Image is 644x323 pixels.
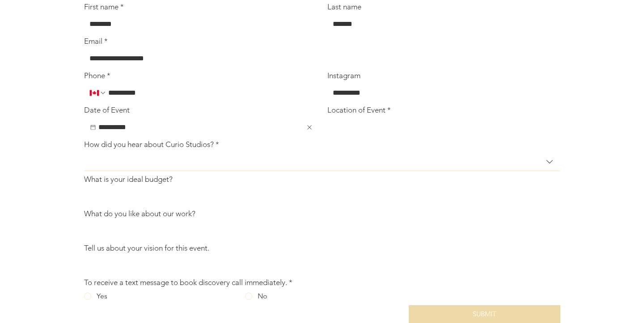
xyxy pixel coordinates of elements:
div: required [84,153,560,171]
button: Phone. Phone. Select a country code [89,89,106,96]
span: SUBMIT [473,310,496,318]
button: 2026-06-29 Date of Event Clear [306,124,313,131]
label: What do you like about our work? [84,209,195,218]
div: No [258,291,267,302]
div: To receive a text message to book discovery call immediately. [84,278,292,287]
button: 2026-06-29 Date of Event [89,124,97,131]
label: Phone [84,71,110,80]
label: What is your ideal budget? [84,175,173,184]
div: How did you hear about Curio Studios? [84,140,219,149]
label: Date of Event [84,105,130,115]
input: Location of Event [327,118,555,136]
form: Inquiry Form [84,2,560,323]
label: Tell us about your vision for this event. [84,243,209,253]
button: SUBMIT [409,305,560,323]
input: What do you like about our work? [84,222,555,240]
input: What is your ideal budget? [84,188,555,206]
label: Location of Event [327,105,391,115]
div: Yes [97,291,107,302]
input: Instagram [327,84,555,102]
input: Email [84,50,555,67]
input: Tell us about your vision for this event. [84,256,555,274]
button: How did you hear about Curio Studios? [84,153,560,171]
label: Instagram [327,71,360,80]
input: Phone. Phone [106,84,311,102]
